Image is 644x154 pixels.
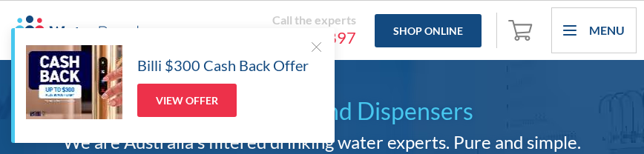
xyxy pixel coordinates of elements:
a: Shop Online [375,14,482,47]
div: Call the experts [163,13,356,27]
img: The Water People [15,16,148,45]
a: View Offer [137,84,237,117]
iframe: podium webchat widget bubble [496,80,644,154]
img: Billi $300 Cash Back Offer [26,45,122,119]
h5: Billi $300 Cash Back Offer [137,54,309,76]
